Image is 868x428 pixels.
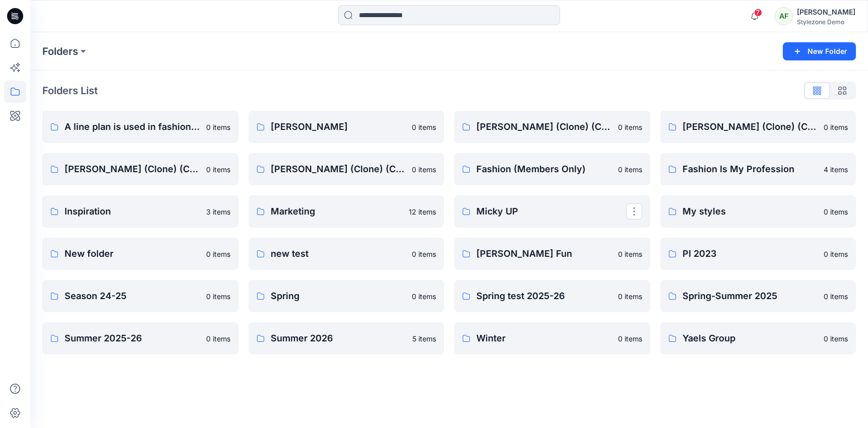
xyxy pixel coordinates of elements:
[683,289,818,303] p: Spring-Summer 2025
[412,333,436,344] p: 5 items
[206,291,230,302] p: 0 items
[476,247,612,261] p: [PERSON_NAME] Fun
[683,204,818,219] p: My styles
[824,249,848,259] p: 0 items
[824,291,848,302] p: 0 items
[454,195,650,228] a: Micky UP
[683,120,818,134] p: [PERSON_NAME] (Clone) (Clone) (Clone)
[454,280,650,312] a: Spring test 2025-260 items
[249,111,445,143] a: [PERSON_NAME]0 items
[412,291,436,302] p: 0 items
[660,280,856,312] a: Spring-Summer 20250 items
[42,44,78,58] a: Folders
[775,7,793,25] div: AF
[476,120,612,134] p: [PERSON_NAME] (Clone) (Clone)
[206,164,230,175] p: 0 items
[65,162,200,176] p: [PERSON_NAME] (Clone) (Clone) (Clone) (Clone)
[476,204,626,219] p: Micky UP
[65,120,200,134] p: A line plan is used in fashion to organize and outline a collection, summarizing garment details ...
[618,291,642,302] p: 0 items
[412,249,436,259] p: 0 items
[824,206,848,217] p: 0 items
[249,153,445,185] a: [PERSON_NAME] (Clone) (Clone) (Clone) (Clone) (Clone)0 items
[249,195,445,228] a: Marketing12 items
[797,18,855,26] div: Stylezone Demo
[249,280,445,312] a: Spring0 items
[271,247,406,261] p: new test
[65,289,200,303] p: Season 24-25
[249,238,445,270] a: new test0 items
[797,6,855,18] div: [PERSON_NAME]
[824,164,848,175] p: 4 items
[412,122,436,132] p: 0 items
[618,164,642,175] p: 0 items
[65,204,200,219] p: Inspiration
[454,111,650,143] a: [PERSON_NAME] (Clone) (Clone)0 items
[660,322,856,354] a: Yaels Group0 items
[660,238,856,270] a: PI 20230 items
[454,153,650,185] a: Fashion (Members Only)0 items
[42,153,238,185] a: [PERSON_NAME] (Clone) (Clone) (Clone) (Clone)0 items
[412,164,436,175] p: 0 items
[454,238,650,270] a: [PERSON_NAME] Fun0 items
[476,289,612,303] p: Spring test 2025-26
[271,289,406,303] p: Spring
[683,247,818,261] p: PI 2023
[824,333,848,344] p: 0 items
[271,120,406,134] p: [PERSON_NAME]
[476,331,612,345] p: Winter
[206,249,230,259] p: 0 items
[42,322,238,354] a: Summer 2025-260 items
[42,238,238,270] a: New folder0 items
[65,247,200,261] p: New folder
[618,249,642,259] p: 0 items
[65,331,200,345] p: Summer 2025-26
[683,331,818,345] p: Yaels Group
[42,195,238,228] a: Inspiration3 items
[271,331,407,345] p: Summer 2026
[618,122,642,132] p: 0 items
[271,204,403,219] p: Marketing
[42,111,238,143] a: A line plan is used in fashion to organize and outline a collection, summarizing garment details ...
[42,83,98,98] p: Folders List
[206,206,230,217] p: 3 items
[783,42,856,60] button: New Folder
[660,111,856,143] a: [PERSON_NAME] (Clone) (Clone) (Clone)0 items
[206,333,230,344] p: 0 items
[754,9,762,17] span: 7
[660,195,856,228] a: My styles0 items
[249,322,445,354] a: Summer 20265 items
[271,162,406,176] p: [PERSON_NAME] (Clone) (Clone) (Clone) (Clone) (Clone)
[683,162,818,176] p: Fashion Is My Profession
[618,333,642,344] p: 0 items
[206,122,230,132] p: 0 items
[824,122,848,132] p: 0 items
[454,322,650,354] a: Winter0 items
[409,206,436,217] p: 12 items
[660,153,856,185] a: Fashion Is My Profession4 items
[476,162,612,176] p: Fashion (Members Only)
[42,280,238,312] a: Season 24-250 items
